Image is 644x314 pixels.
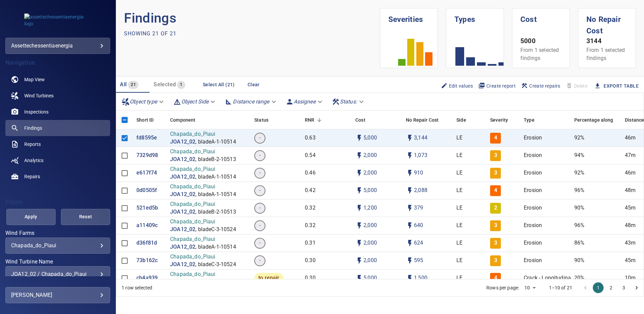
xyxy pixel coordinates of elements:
[586,8,627,36] h1: No Repair Cost
[414,239,423,247] p: 624
[355,222,363,230] svg: Auto cost
[170,235,236,243] p: Chapada_do_Piaui
[414,257,423,264] p: 595
[255,257,265,264] span: -
[5,259,110,264] label: Wind Turbine Name
[283,96,326,107] div: Assignee
[136,134,157,142] p: fd8595e
[24,76,45,83] span: Map View
[363,152,377,159] p: 2,000
[11,242,104,249] div: Chapada_do_Piaui
[305,111,314,129] div: Repair Now Ratio: The ratio of the additional incurred cost of repair in 1 year and the cost of r...
[524,111,535,129] div: Type
[625,134,636,142] p: 46m
[414,204,423,212] p: 379
[549,284,573,291] p: 1–10 of 21
[574,239,584,247] p: 86%
[170,191,195,198] a: JOA12_02
[24,125,42,131] span: Findings
[24,173,40,180] span: Repairs
[154,81,176,88] span: Selected
[524,187,542,194] p: Erosion
[456,222,462,229] p: LE
[329,96,368,107] div: Status:
[5,59,110,66] h4: Navigation
[255,204,265,212] span: -
[456,274,462,282] p: LE
[128,81,138,89] span: 21
[170,278,195,286] a: JOA12_02
[625,239,636,247] p: 43m
[305,274,316,282] p: 0.30
[406,204,414,212] svg: Auto impact
[524,204,542,212] p: Erosion
[402,111,453,129] div: No Repair Cost
[195,173,236,181] p: , bladeA-1-10514
[355,111,365,129] div: The base labour and equipment costs to repair the finding. Does not include the loss of productio...
[524,274,572,282] p: Crack - Longitudinal
[136,239,157,247] p: d36f81d
[355,204,363,212] svg: Auto cost
[574,204,584,212] p: 90%
[167,111,251,129] div: Component
[625,169,636,177] p: 46m
[593,282,604,293] button: page 1
[255,169,265,177] span: -
[195,226,236,233] p: , bladeC-3-10524
[406,111,439,129] div: Projected additional costs incurred by waiting 1 year to repair. This is a function of possible i...
[456,169,462,177] p: LE
[355,239,363,247] svg: Auto cost
[456,257,462,264] p: LE
[486,284,519,291] p: Rows per page:
[604,82,639,90] a: Export Table
[631,282,642,293] button: Go to next page
[195,191,236,198] p: , bladeA-1-10514
[494,274,497,282] p: 4
[521,82,560,90] span: Create repairs
[136,152,158,159] a: 7329d98
[170,271,236,278] p: Chapada_do_Piaui
[170,183,236,191] p: Chapada_do_Piaui
[363,204,377,212] p: 1,200
[625,274,636,282] p: 10m
[222,96,280,107] div: Distance range
[586,36,627,46] p: 3144
[355,134,363,142] svg: Auto cost
[414,222,423,229] p: 640
[315,115,324,125] button: Sort
[414,134,427,142] p: 3,144
[255,187,265,194] span: -
[355,187,363,195] svg: Auto cost
[355,257,363,265] svg: Auto cost
[305,152,316,159] p: 0.54
[524,152,542,159] p: Erosion
[520,111,571,129] div: Type
[518,80,563,92] button: Create repairs
[170,243,195,251] p: JOA12_02
[24,141,41,148] span: Reports
[133,111,167,129] div: Short ID
[301,111,352,129] div: RNR
[406,257,414,265] svg: Auto impact
[251,111,301,129] div: Status
[5,230,110,236] label: Wind Farms
[5,120,110,136] a: findings active
[355,169,363,177] svg: Auto cost
[69,213,102,221] span: Reset
[438,80,476,92] button: Edit values
[5,38,110,54] div: assettechessentiaenergia
[136,274,158,282] a: cb4a939
[574,257,584,264] p: 90%
[456,239,462,247] p: LE
[487,111,520,129] div: Severity
[305,239,316,247] p: 0.31
[363,274,377,282] p: 5,000
[574,134,584,142] p: 92%
[454,8,495,25] h1: Types
[170,156,195,163] a: JOA12_02
[5,88,110,104] a: windturbines noActive
[574,187,584,194] p: 96%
